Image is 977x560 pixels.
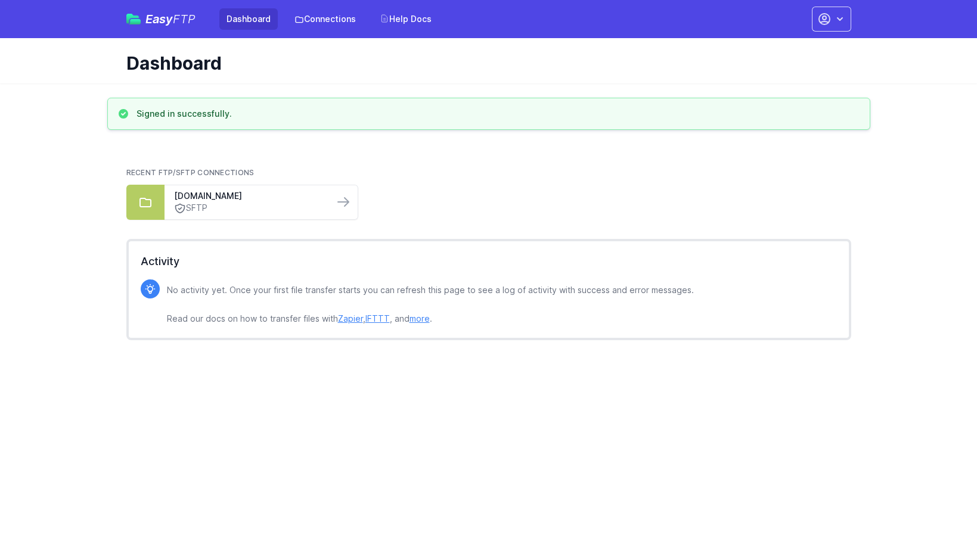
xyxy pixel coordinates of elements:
[365,313,390,323] a: IFTTT
[126,168,851,178] h2: Recent FTP/SFTP Connections
[167,283,694,326] p: No activity yet. Once your first file transfer starts you can refresh this page to see a log of a...
[219,8,278,30] a: Dashboard
[141,253,837,270] h2: Activity
[126,52,842,74] h1: Dashboard
[145,13,196,25] span: Easy
[174,190,324,202] a: [DOMAIN_NAME]
[137,108,232,120] h3: Signed in successfully.
[410,313,430,323] a: more
[338,313,363,323] a: Zapier
[173,12,196,26] span: FTP
[373,8,439,30] a: Help Docs
[126,13,196,25] a: EasyFTP
[126,14,141,24] img: easyftp_logo.png
[287,8,363,30] a: Connections
[174,202,324,214] a: SFTP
